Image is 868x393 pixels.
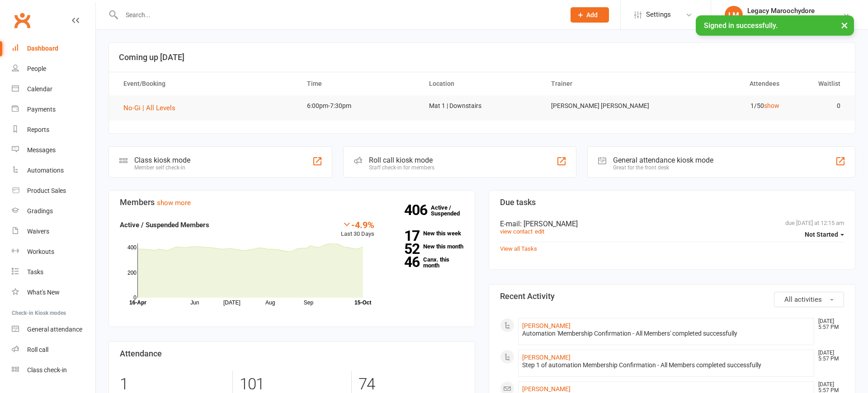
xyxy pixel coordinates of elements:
[431,198,471,223] a: 406Active / Suspended
[543,72,665,95] th: Trainer
[12,140,95,160] a: Messages
[814,318,844,330] time: [DATE] 5:57 PM
[543,95,665,117] td: [PERSON_NAME] [PERSON_NAME]
[586,11,598,19] span: Add
[764,102,779,109] a: show
[27,268,43,276] div: Tasks
[119,53,845,62] h3: Coming up [DATE]
[613,164,713,171] div: Great for the front desk
[27,126,49,133] div: Reports
[12,99,95,120] a: Payments
[27,85,52,93] div: Calendar
[404,203,431,217] strong: 406
[388,257,464,268] a: 46Canx. this month
[123,104,175,112] span: No-Gi | All Levels
[522,361,810,369] div: Step 1 of automation Membership Confirmation - All Members completed successfully
[613,156,713,164] div: General attendance kiosk mode
[665,72,787,95] th: Attendees
[12,242,95,262] a: Workouts
[12,201,95,221] a: Gradings
[27,167,64,174] div: Automations
[12,340,95,360] a: Roll call
[12,59,95,79] a: People
[522,330,810,337] div: Automation 'Membership Confirmation - All Members' completed successfully
[115,72,299,95] th: Event/Booking
[27,45,58,52] div: Dashboard
[646,5,671,25] span: Settings
[12,360,95,380] a: Class kiosk mode
[788,95,849,117] td: 0
[500,245,537,252] a: View all Tasks
[27,248,54,255] div: Workouts
[814,350,844,362] time: [DATE] 5:57 PM
[27,326,82,333] div: General attendance
[388,230,464,236] a: 17New this week
[774,292,844,307] button: All activities
[134,164,190,171] div: Member self check-in
[388,255,420,269] strong: 46
[299,72,421,95] th: Time
[120,198,464,207] h3: Members
[120,221,209,229] strong: Active / Suspended Members
[747,15,843,23] div: Legacy BJJ [GEOGRAPHIC_DATA]
[784,295,822,304] span: All activities
[341,220,374,239] div: Last 30 Days
[788,72,849,95] th: Waitlist
[571,7,609,23] button: Add
[27,106,56,113] div: Payments
[665,95,787,117] td: 1/50
[12,221,95,242] a: Waivers
[12,120,95,140] a: Reports
[388,243,464,249] a: 52New this month
[369,164,434,171] div: Staff check-in for members
[836,15,853,35] button: ×
[704,21,778,30] span: Signed in successfully.
[119,9,559,21] input: Search...
[421,72,543,95] th: Location
[12,319,95,340] a: General attendance kiosk mode
[341,220,374,229] div: -4.9%
[27,65,46,72] div: People
[522,354,571,361] a: [PERSON_NAME]
[725,6,743,24] div: LM
[27,187,66,194] div: Product Sales
[11,9,33,32] a: Clubworx
[369,156,434,164] div: Roll call kiosk mode
[805,226,844,243] button: Not Started
[388,242,420,256] strong: 52
[12,262,95,282] a: Tasks
[12,38,95,59] a: Dashboard
[500,198,844,207] h3: Due tasks
[134,156,190,164] div: Class kiosk mode
[157,199,191,207] a: show more
[27,228,49,235] div: Waivers
[27,346,48,353] div: Roll call
[27,207,53,215] div: Gradings
[520,220,578,228] span: : [PERSON_NAME]
[500,220,844,228] div: E-mail
[500,228,533,235] a: view contact
[27,289,60,296] div: What's New
[535,228,544,235] a: edit
[120,349,464,358] h3: Attendance
[522,322,571,329] a: [PERSON_NAME]
[12,181,95,201] a: Product Sales
[299,95,421,117] td: 6:00pm-7:30pm
[12,79,95,99] a: Calendar
[500,292,844,301] h3: Recent Activity
[12,160,95,181] a: Automations
[27,146,56,154] div: Messages
[747,7,843,15] div: Legacy Maroochydore
[123,103,182,113] button: No-Gi | All Levels
[421,95,543,117] td: Mat 1 | Downstairs
[522,385,571,393] a: [PERSON_NAME]
[805,231,838,238] span: Not Started
[27,366,67,374] div: Class check-in
[12,282,95,303] a: What's New
[388,229,420,243] strong: 17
